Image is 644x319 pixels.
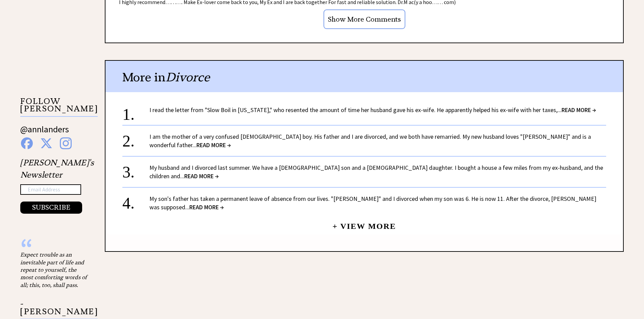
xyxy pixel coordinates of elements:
span: Divorce [166,70,210,85]
div: 4. [122,194,149,207]
span: READ MORE → [196,141,231,149]
span: READ MORE → [562,106,596,114]
span: READ MORE → [189,203,224,211]
a: + View More [332,216,396,231]
span: READ MORE → [184,172,219,180]
div: “ [20,244,88,251]
a: I am the mother of a very confused [DEMOGRAPHIC_DATA] boy. His father and I are divorced, and we ... [149,133,591,149]
img: x%20blue.png [40,137,52,149]
div: 2. [122,132,149,145]
img: facebook%20blue.png [21,137,33,149]
div: Expect trouble as an inevitable part of life and repeat to yourself, the most comforting words of... [20,251,88,289]
a: @annlanders [20,124,69,141]
img: instagram%20blue.png [60,137,72,149]
button: SUBSCRIBE [20,202,82,214]
a: I read the letter from "Slow Boil in [US_STATE]," who resented the amount of time her husband gav... [149,106,596,114]
input: Show More Comments [324,9,405,29]
a: My son's father has taken a permanent leave of absence from our lives. "[PERSON_NAME]" and I divo... [149,195,596,211]
div: 1. [122,106,149,118]
div: 3. [122,163,149,176]
div: [PERSON_NAME]'s Newsletter [20,157,94,214]
div: More in [105,61,623,92]
a: My husband and I divorced last summer. We have a [DEMOGRAPHIC_DATA] son and a [DEMOGRAPHIC_DATA] ... [149,164,603,180]
p: FOLLOW [PERSON_NAME] [20,98,98,117]
input: Email Address [20,184,81,195]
